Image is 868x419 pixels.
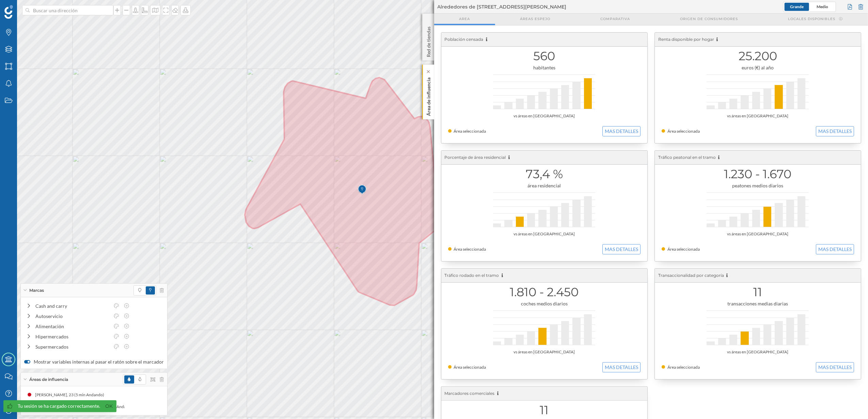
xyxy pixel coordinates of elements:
span: Área seleccionada [454,129,486,134]
div: vs áreas en [GEOGRAPHIC_DATA] [662,113,854,119]
div: Hipermercados [35,333,110,340]
h1: 560 [448,50,641,63]
img: Geoblink Logo [4,5,13,19]
div: transacciones medias diarias [662,300,854,307]
button: MAS DETALLES [816,244,854,254]
label: Mostrar variables internas al pasar el ratón sobre el marcador [24,358,164,365]
a: Ok [104,402,115,410]
div: Renta disponible por hogar [655,33,861,47]
span: Alrededores de [STREET_ADDRESS][PERSON_NAME] [438,3,567,10]
button: MAS DETALLES [602,126,641,136]
button: MAS DETALLES [602,362,641,372]
div: Alimentación [35,323,110,330]
span: Area [459,16,470,21]
h1: 1.230 - 1.670 [662,168,854,181]
div: Transaccionalidad por categoría [655,269,861,283]
div: vs áreas en [GEOGRAPHIC_DATA] [662,349,854,355]
p: Red de tiendas [425,24,432,57]
img: Marker [358,183,366,197]
div: vs áreas en [GEOGRAPHIC_DATA] [662,231,854,237]
span: Soporte [14,5,38,11]
div: peatones medios diarios [662,182,854,189]
button: MAS DETALLES [816,126,854,136]
span: Grande [790,4,804,9]
span: Origen de consumidores [680,16,738,21]
div: Cash and carry [35,302,110,309]
h1: 1.810 - 2.450 [448,286,641,299]
span: Área seleccionada [667,365,700,370]
span: Marcas [29,287,44,294]
div: área residencial [448,182,641,189]
div: Supermercados [35,343,110,350]
div: Tráfico rodado en el tramo [441,269,647,283]
span: Áreas de influencia [29,376,68,383]
div: Autoservicio [35,313,110,320]
button: MAS DETALLES [816,362,854,372]
div: Tráfico peatonal en el tramo [655,151,861,165]
div: habitantes [448,64,641,71]
h1: 73,4 % [448,168,641,181]
span: Área seleccionada [667,247,700,252]
span: Área seleccionada [667,129,700,134]
div: vs áreas en [GEOGRAPHIC_DATA] [448,113,641,119]
div: coches medios diarios [448,300,641,307]
span: Área seleccionada [454,247,486,252]
div: Porcentaje de área residencial [441,151,647,165]
h1: 11 [662,286,854,299]
span: Áreas espejo [520,16,550,21]
div: vs áreas en [GEOGRAPHIC_DATA] [448,349,641,355]
div: vs áreas en [GEOGRAPHIC_DATA] [448,231,641,237]
span: Comparativa [600,16,630,21]
span: Medio [817,4,828,9]
div: Población censada [441,33,647,47]
div: euros (€) al año [662,64,854,71]
span: Locales disponibles [788,16,835,21]
button: MAS DETALLES [602,244,641,254]
h1: 25.200 [662,50,854,63]
div: [PERSON_NAME], 23 (5 min Andando) [35,391,108,398]
span: Área seleccionada [454,365,486,370]
div: Tu sesión se ha cargado correctamente. [18,403,100,409]
div: Marcadores comerciales [441,387,647,401]
h1: 11 [448,404,641,417]
p: Área de influencia [425,75,432,116]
